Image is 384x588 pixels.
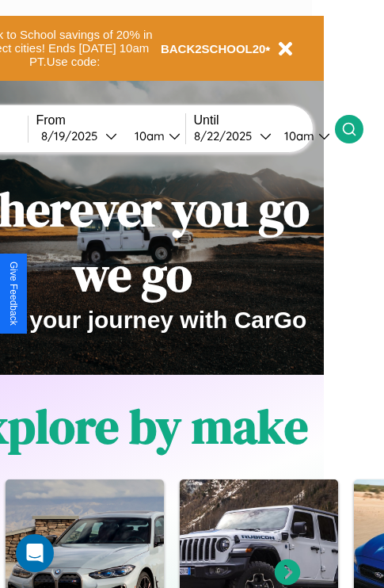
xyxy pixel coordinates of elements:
div: Open Intercom Messenger [16,534,54,572]
div: Give Feedback [8,262,19,326]
button: 8/19/2025 [36,128,122,144]
label: Until [194,113,335,128]
div: 10am [127,128,169,143]
button: 10am [122,128,185,144]
div: 8 / 22 / 2025 [194,128,260,143]
div: 10am [276,128,318,143]
button: 10am [272,128,335,144]
label: From [36,113,185,128]
b: BACK2SCHOOL20 [161,42,266,55]
div: 8 / 19 / 2025 [41,128,105,143]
